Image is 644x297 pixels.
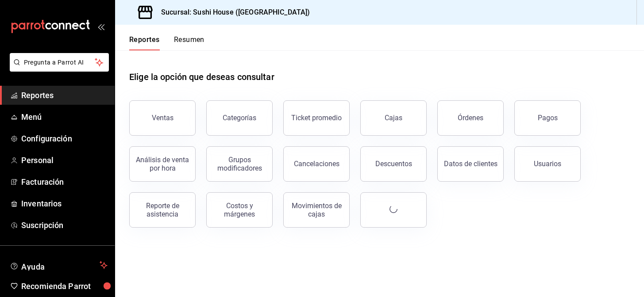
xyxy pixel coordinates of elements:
[21,219,108,231] span: Suscripción
[10,53,109,72] button: Pregunta a Parrot AI
[360,146,427,182] button: Descuentos
[375,160,412,168] div: Descuentos
[135,202,190,218] div: Reporte de asistencia
[129,70,274,84] h1: Elige la opción que deseas consultar
[6,64,109,73] a: Pregunta a Parrot AI
[437,146,504,182] button: Datos de clientes
[21,280,108,292] span: Recomienda Parrot
[283,100,350,136] button: Ticket promedio
[21,133,108,145] span: Configuración
[289,202,344,218] div: Movimientos de cajas
[538,114,558,122] div: Pagos
[294,160,339,168] div: Cancelaciones
[21,260,96,270] span: Ayuda
[444,160,497,168] div: Datos de clientes
[212,202,267,218] div: Costos y márgenes
[534,160,561,168] div: Usuarios
[174,35,204,50] button: Resumen
[283,192,350,228] button: Movimientos de cajas
[291,114,342,122] div: Ticket promedio
[21,111,108,123] span: Menú
[129,146,196,182] button: Análisis de venta por hora
[206,146,273,182] button: Grupos modificadores
[458,114,483,122] div: Órdenes
[385,114,402,122] div: Cajas
[154,7,310,18] h3: Sucursal: Sushi House ([GEOGRAPHIC_DATA])
[24,58,95,67] span: Pregunta a Parrot AI
[129,35,160,50] button: Reportes
[21,176,108,188] span: Facturación
[206,192,273,228] button: Costos y márgenes
[21,198,108,209] span: Inventarios
[97,23,104,30] button: open_drawer_menu
[514,146,581,182] button: Usuarios
[135,156,190,172] div: Análisis de venta por hora
[223,114,256,122] div: Categorías
[283,146,350,182] button: Cancelaciones
[21,89,108,101] span: Reportes
[129,192,196,228] button: Reporte de asistencia
[514,100,581,136] button: Pagos
[206,100,273,136] button: Categorías
[129,35,204,50] div: navigation tabs
[152,114,174,122] div: Ventas
[21,154,108,166] span: Personal
[437,100,504,136] button: Órdenes
[129,100,196,136] button: Ventas
[360,100,427,136] button: Cajas
[212,156,267,172] div: Grupos modificadores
